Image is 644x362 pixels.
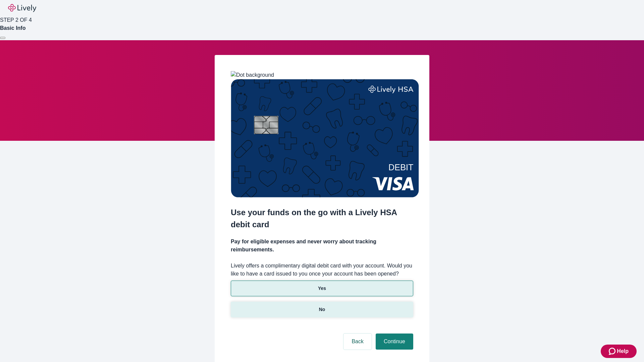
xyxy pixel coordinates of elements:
[231,262,413,278] label: Lively offers a complimentary digital debit card with your account. Would you like to have a card...
[617,347,629,355] span: Help
[8,4,36,12] img: Lively
[231,238,413,254] h4: Pay for eligible expenses and never worry about tracking reimbursements.
[231,71,274,79] img: Dot background
[376,334,413,350] button: Continue
[318,285,326,292] p: Yes
[231,281,413,296] button: Yes
[609,347,617,355] svg: Zendesk support icon
[319,306,325,313] p: No
[231,79,419,197] img: Debit card
[231,302,413,317] button: No
[343,334,372,350] button: Back
[601,345,637,358] button: Zendesk support iconHelp
[231,206,413,231] h2: Use your funds on the go with a Lively HSA debit card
